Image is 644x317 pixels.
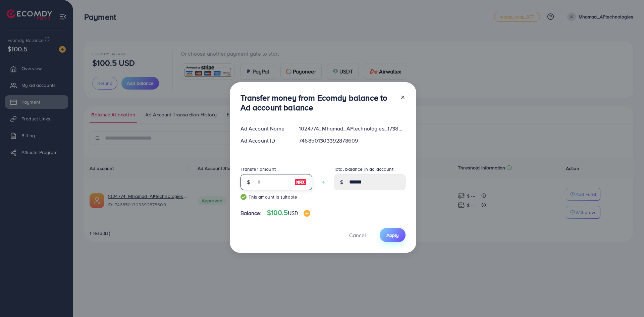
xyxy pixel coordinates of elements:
[293,125,411,133] div: 1024774_Mhamad_AFtechnologies_1738895977191
[380,228,406,242] button: Apply
[341,228,374,242] button: Cancel
[304,210,310,217] img: image
[615,287,639,312] iframe: Chat
[240,209,262,217] span: Balance:
[334,166,393,172] label: Total balance in ad account
[235,125,294,133] div: Ad Account Name
[294,178,307,186] img: image
[240,166,276,172] label: Transfer amount
[293,137,411,145] div: 7468501303392878609
[240,194,312,200] small: This amount is suitable
[235,137,294,145] div: Ad Account ID
[349,231,366,239] span: Cancel
[267,209,310,217] h4: $100.5
[240,194,247,200] img: guide
[386,232,399,239] span: Apply
[288,209,298,217] span: USD
[240,93,395,112] h3: Transfer money from Ecomdy balance to Ad account balance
